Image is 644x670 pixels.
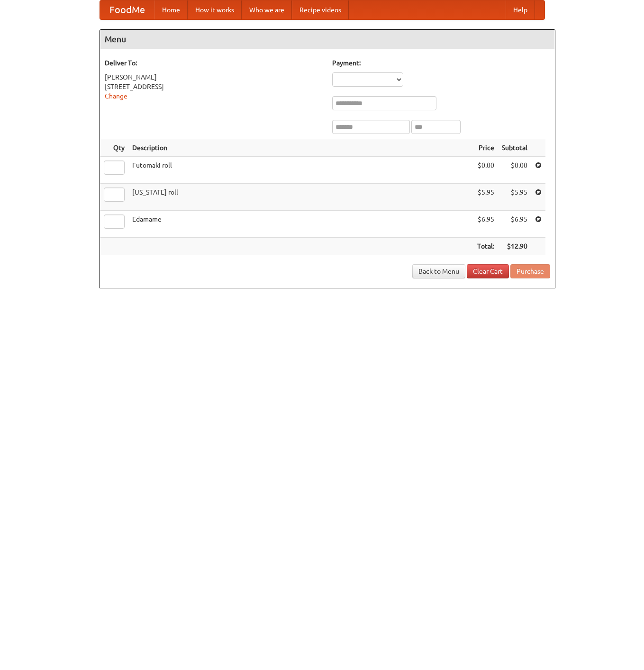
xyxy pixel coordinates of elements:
[188,0,242,19] a: How it works
[498,184,531,211] td: $5.95
[467,264,509,278] a: Clear Cart
[154,0,188,19] a: Home
[498,238,531,255] th: $12.90
[105,92,127,100] a: Change
[473,139,498,157] th: Price
[100,30,555,49] h4: Menu
[506,0,535,19] a: Help
[128,157,473,184] td: Futomaki roll
[332,58,550,68] h5: Payment:
[498,157,531,184] td: $0.00
[128,184,473,211] td: [US_STATE] roll
[292,0,349,19] a: Recipe videos
[105,72,323,82] div: [PERSON_NAME]
[100,0,154,19] a: FoodMe
[498,139,531,157] th: Subtotal
[128,139,473,157] th: Description
[128,211,473,238] td: Edamame
[412,264,465,278] a: Back to Menu
[100,139,128,157] th: Qty
[473,157,498,184] td: $0.00
[473,184,498,211] td: $5.95
[498,211,531,238] td: $6.95
[105,58,323,68] h5: Deliver To:
[242,0,292,19] a: Who we are
[473,211,498,238] td: $6.95
[510,264,550,278] button: Purchase
[105,82,323,91] div: [STREET_ADDRESS]
[473,238,498,255] th: Total:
